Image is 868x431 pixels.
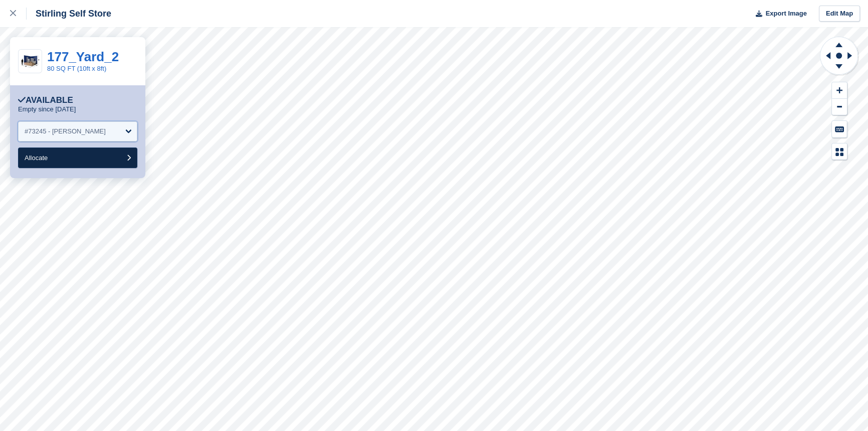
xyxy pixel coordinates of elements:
[832,82,847,99] button: Zoom In
[750,6,807,22] button: Export Image
[819,6,860,22] a: Edit Map
[25,126,106,136] div: #73245 - [PERSON_NAME]
[832,143,847,160] button: Map Legend
[765,9,806,19] span: Export Image
[19,53,42,70] img: 10-ft-container%20(2).jpg
[47,49,119,64] a: 177_Yard_2
[47,65,106,72] a: 80 SQ FT (10ft x 8ft)
[18,95,73,105] div: Available
[832,121,847,137] button: Keyboard Shortcuts
[27,8,111,20] div: Stirling Self Store
[18,105,76,113] p: Empty since [DATE]
[832,99,847,115] button: Zoom Out
[25,154,48,162] span: Allocate
[18,148,137,168] button: Allocate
